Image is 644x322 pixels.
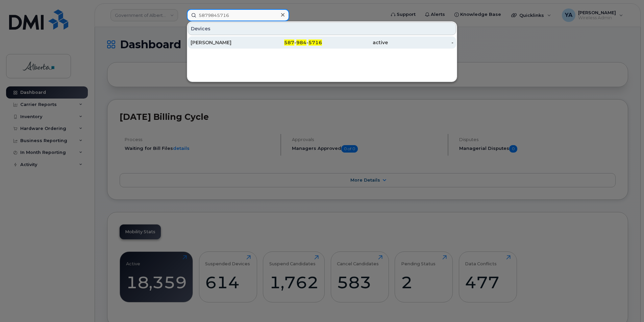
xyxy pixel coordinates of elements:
div: [PERSON_NAME] [191,39,256,46]
a: [PERSON_NAME]587-984-5716active- [188,36,456,49]
div: Devices [188,22,456,35]
span: 5716 [308,39,322,46]
span: 984 [296,39,306,46]
div: active [322,39,388,46]
span: 587 [284,39,294,46]
div: - - [256,39,322,46]
div: - [388,39,454,46]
